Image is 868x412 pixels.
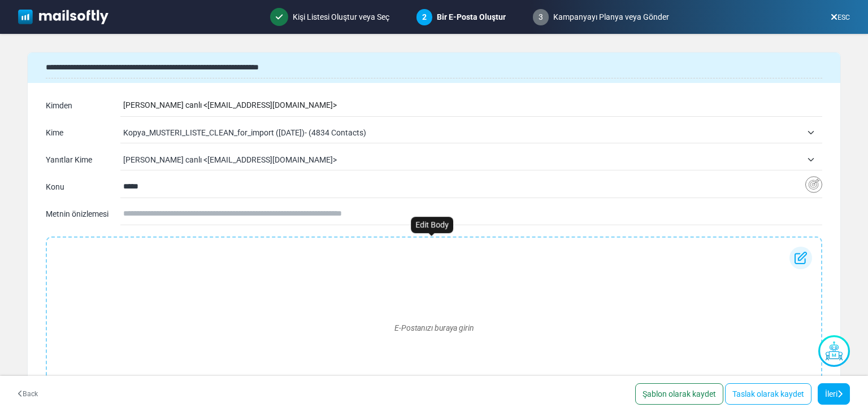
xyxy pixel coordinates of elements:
a: Şablon olarak kaydet [635,383,723,405]
div: Kimden [46,100,102,112]
span: leyla ipek canlı <ipek@oleytibbiurunler.com> [123,153,802,166]
span: 3 [533,9,549,25]
span: Kopya_MUSTERI_LISTE_CLEAN_for_import (8/29/2025)- (4834 Contacts) [123,122,822,143]
img: Yapay Zeka Asistanı [818,335,850,367]
span: 2 [422,12,427,21]
div: Konu [46,181,102,193]
div: [PERSON_NAME] canlı < [EMAIL_ADDRESS][DOMAIN_NAME] > [123,95,822,116]
span: leyla ipek canlı <ipek@oleytibbiurunler.com> [123,150,822,170]
div: Yanıtlar Kime [46,154,102,166]
div: Kime [46,127,102,139]
a: ESC [831,14,850,21]
a: İleri [818,383,850,405]
a: Taslak olarak kaydet [725,383,811,405]
div: Edit Body [411,217,453,233]
a: Back [18,389,38,399]
img: Insert Variable [805,176,822,194]
span: Kopya_MUSTERI_LISTE_CLEAN_for_import (8/29/2025)- (4834 Contacts) [123,126,802,139]
span: E-Postanızı buraya girin [394,322,474,334]
div: Metnin önizlemesi [46,208,102,220]
img: mailsoftly_white_logo.svg [18,10,108,24]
